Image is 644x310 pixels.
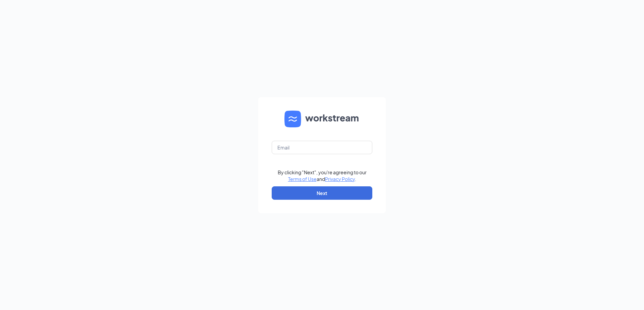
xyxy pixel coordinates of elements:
a: Terms of Use [288,176,317,182]
a: Privacy Policy [325,176,355,182]
button: Next [272,186,372,200]
div: By clicking "Next", you're agreeing to our and . [278,169,367,182]
img: WS logo and Workstream text [284,111,360,127]
input: Email [272,141,372,154]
